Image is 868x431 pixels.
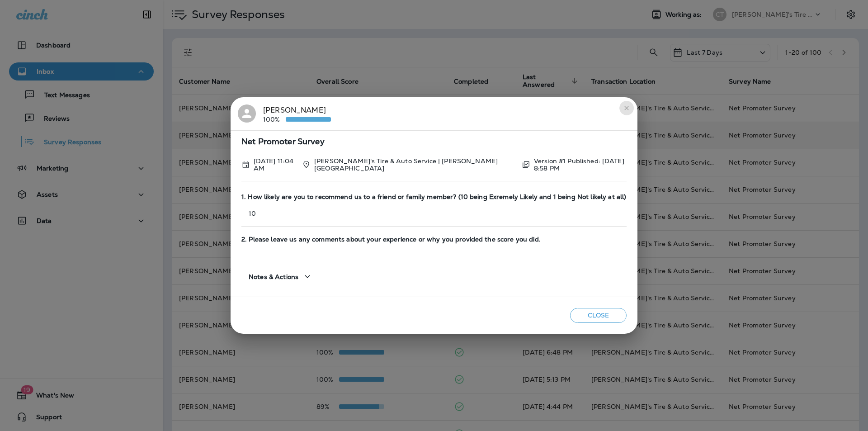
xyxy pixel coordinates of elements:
p: 10 [241,210,627,217]
span: Net Promoter Survey [241,138,627,146]
button: close [619,101,634,115]
span: Notes & Actions [249,273,298,281]
span: 2. Please leave us any comments about your experience or why you provided the score you did. [241,236,627,243]
p: [PERSON_NAME]'s Tire & Auto Service | [PERSON_NAME][GEOGRAPHIC_DATA] [314,157,514,172]
button: Notes & Actions [241,264,320,289]
p: Sep 17, 2025 11:04 AM [254,157,295,172]
span: 1. How likely are you to recommend us to a friend or family member? (10 being Exremely Likely and... [241,193,627,201]
button: Close [570,308,627,323]
p: 100% [263,116,286,123]
div: [PERSON_NAME] [263,104,331,123]
p: Version #1 Published: [DATE] 8:58 PM [534,157,627,172]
